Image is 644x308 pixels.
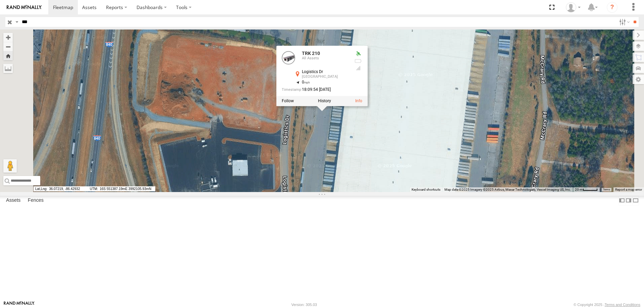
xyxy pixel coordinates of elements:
div: Version: 305.03 [291,303,317,307]
button: Map Scale: 20 m per 41 pixels [573,187,600,192]
label: Hide Summary Table [632,196,639,205]
a: View Asset Details [355,99,362,103]
span: 20 m [575,188,583,191]
label: Map Settings [633,75,644,84]
label: Dock Summary Table to the Left [619,196,625,205]
button: Keyboard shortcuts [412,187,440,192]
a: TRK 210 [302,51,320,56]
div: All Assets [302,56,349,60]
label: Realtime tracking of Asset [282,99,294,103]
span: 36.07219, -86.42932 [34,186,87,191]
label: Search Query [14,17,19,27]
div: Date/time of location update [282,87,349,92]
label: Measure [3,64,13,73]
a: Report a map error [615,188,642,191]
div: No battery health information received from this device. [354,58,362,64]
a: View Asset Details [282,51,295,65]
a: Visit our Website [4,301,35,308]
label: Dock Summary Table to the Right [625,196,632,205]
span: Map data ©2025 Imagery ©2025 Airbus, Maxar Technologies, Vexcel Imaging US, Inc. [444,188,571,191]
button: Zoom in [3,33,13,42]
label: Search Filter Options [616,17,631,27]
a: Terms and Conditions [605,303,640,307]
span: 0 [302,80,310,85]
div: Last Event GSM Signal Strength [354,66,362,71]
div: Valid GPS Fix [354,51,362,57]
img: rand-logo.svg [7,5,42,10]
label: Assets [3,196,24,205]
span: 16S 551387.19mE 3992105.93mN [88,186,155,191]
label: Fences [24,196,47,205]
div: Logistics Dr [302,70,349,74]
div: Nele . [563,2,583,12]
button: Zoom out [3,42,13,51]
button: Zoom Home [3,51,13,60]
i: ? [607,2,618,13]
div: © Copyright 2025 - [574,303,640,307]
div: [GEOGRAPHIC_DATA] [302,75,349,79]
label: View Asset History [318,99,331,103]
button: Drag Pegman onto the map to open Street View [3,159,17,173]
a: Terms [603,188,610,191]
